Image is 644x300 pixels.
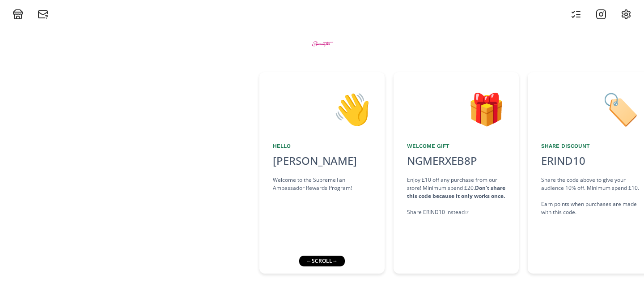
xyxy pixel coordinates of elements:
div: 👋 [273,86,371,131]
div: 🎁 [407,86,505,131]
div: 🏷️ [541,86,640,131]
div: Welcome to the SupremeTan Ambassador Rewards Program! [273,176,371,192]
div: Share the code above to give your audience 10% off. Minimum spend £10. Earn points when purchases... [541,176,640,216]
div: ERIND10 [541,153,585,169]
div: Hello [273,142,371,150]
img: BtZWWMaMEGZe [305,27,339,60]
div: [PERSON_NAME] [273,153,371,169]
strong: Don't share this code because it only works once. [407,184,505,200]
div: NGMERXEB8P [402,153,483,169]
div: Enjoy £10 off any purchase from our store! Minimum spend £20. Share ERIND10 instead ☞ [407,176,505,216]
div: ← scroll → [299,256,345,266]
div: Welcome Gift [407,142,505,150]
div: Share Discount [541,142,640,150]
